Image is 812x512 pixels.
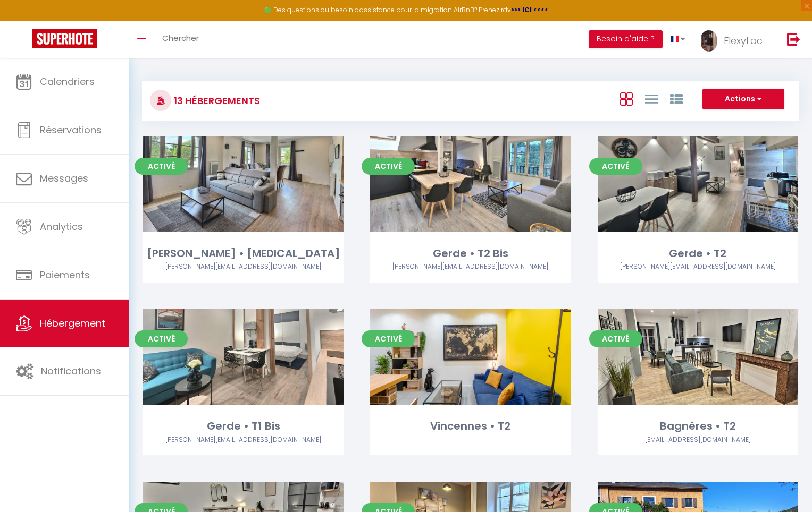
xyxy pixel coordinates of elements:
a: ... FlexyLoc [693,21,776,58]
img: Super Booking [32,29,97,48]
span: Hébergement [40,317,105,330]
span: Notifications [41,364,101,378]
span: Activé [362,330,415,347]
div: Bagnères • T2 [598,418,798,434]
div: Airbnb [598,435,798,445]
div: Airbnb [143,435,344,445]
span: Activé [589,330,642,347]
a: >>> ICI <<<< [511,5,548,14]
button: Besoin d'aide ? [589,30,663,48]
a: Vue en Box [620,90,633,107]
div: Airbnb [370,262,571,272]
span: Réservations [40,123,102,136]
span: Analytics [40,220,83,233]
span: Activé [135,330,188,347]
a: Chercher [154,21,207,58]
img: logout [787,32,800,46]
div: [PERSON_NAME] • [MEDICAL_DATA] [143,245,344,262]
span: Chercher [162,32,199,44]
span: Activé [362,158,415,175]
div: Airbnb [143,262,344,272]
a: Vue par Groupe [670,90,683,107]
div: Vincennes • T2 [370,418,571,434]
span: FlexyLoc [724,34,763,47]
div: Gerde • T2 [598,245,798,262]
span: Calendriers [40,75,95,88]
div: Gerde • T1 Bis [143,418,344,434]
h3: 13 Hébergements [171,89,260,113]
div: Gerde • T2 Bis [370,245,571,262]
span: Paiements [40,268,90,281]
img: ... [701,30,717,52]
span: Messages [40,172,88,185]
div: Airbnb [598,262,798,272]
button: Actions [702,89,784,110]
a: Vue en Liste [645,90,658,107]
span: Activé [135,158,188,175]
span: Activé [589,158,642,175]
